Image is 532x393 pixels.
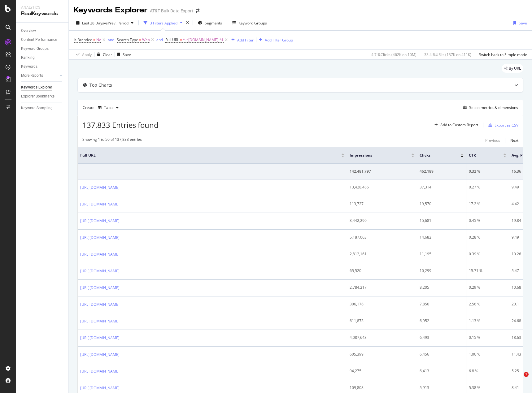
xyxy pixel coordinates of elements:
span: = [139,37,141,42]
span: Clicks [420,153,451,158]
div: 605,399 [350,352,414,357]
div: Analytics [21,5,63,10]
div: Keyword Groups [21,45,49,52]
div: arrow-right-arrow-left [196,9,199,13]
button: Apply [74,50,92,59]
div: Explorer Bookmarks [21,93,55,100]
div: 14,682 [420,235,464,240]
span: Impressions [350,153,402,158]
a: [URL][DOMAIN_NAME] [80,268,120,274]
div: Top Charts [89,82,112,88]
div: 1.06 % [469,352,506,357]
a: [URL][DOMAIN_NAME] [80,352,120,358]
a: [URL][DOMAIN_NAME] [80,184,120,191]
span: Full URL [80,153,332,158]
div: 6,493 [420,335,464,340]
div: Next [510,138,518,143]
a: [URL][DOMAIN_NAME] [80,218,120,224]
div: 113,727 [350,201,414,207]
div: Add Filter Group [265,37,293,43]
a: [URL][DOMAIN_NAME] [80,385,120,391]
a: [URL][DOMAIN_NAME] [80,368,120,374]
button: Add Filter Group [256,36,293,44]
a: Keywords Explorer [21,84,64,91]
div: More Reports [21,72,43,79]
a: More Reports [21,72,58,79]
div: Switch back to Simple mode [479,52,527,57]
span: Search Type [117,37,138,42]
button: Select metrics & dimensions [460,104,518,111]
div: Clear [103,52,112,57]
button: 3 Filters Applied [141,18,185,28]
span: Segments [205,20,222,26]
div: 2.56 % [469,301,506,307]
span: Web [142,36,150,44]
button: Export as CSV [486,120,518,130]
span: No [96,36,101,44]
button: Switch back to Simple mode [477,50,527,59]
div: 0.27 % [469,184,506,190]
span: = [93,37,95,42]
span: CTR [469,153,494,158]
div: Export as CSV [495,123,518,128]
div: AT&T Bulk Data Export [150,8,193,14]
div: 462,189 [420,169,464,174]
a: [URL][DOMAIN_NAME] [80,285,120,291]
button: and [156,37,163,43]
div: 0.39 % [469,251,506,257]
div: Keyword Groups [238,20,267,26]
button: Keyword Groups [230,18,269,28]
a: [URL][DOMAIN_NAME] [80,335,120,341]
button: Clear [94,50,112,59]
div: 6,413 [420,368,464,374]
div: legacy label [502,64,523,73]
div: Keywords Explorer [74,5,147,15]
div: Add Filter [237,37,254,43]
a: Content Performance [21,37,64,43]
div: 10,299 [420,268,464,274]
div: 0.15 % [469,335,506,340]
div: Apply [82,52,92,57]
div: 33.4 % URLs ( 137K on 411K ) [424,52,471,57]
div: 65,520 [350,268,414,274]
span: ^.*[DOMAIN_NAME].*$ [183,36,224,44]
div: 2,784,217 [350,285,414,290]
div: 4,087,643 [350,335,414,340]
a: [URL][DOMAIN_NAME] [80,251,120,257]
div: 0.28 % [469,235,506,240]
button: Last 28 DaysvsPrev. Period [74,18,136,28]
span: = [180,37,182,42]
a: [URL][DOMAIN_NAME] [80,301,120,308]
div: Keyword Sampling [21,105,53,111]
div: Save [123,52,131,57]
span: 1 [524,372,529,377]
a: [URL][DOMAIN_NAME] [80,235,120,241]
a: Keyword Sampling [21,105,64,111]
button: Save [115,50,131,59]
div: 37,314 [420,184,464,190]
div: Save [519,20,527,26]
span: Full URL [165,37,179,42]
div: Content Performance [21,37,57,43]
span: By URL [509,67,521,70]
button: Table [95,103,121,113]
div: 6.8 % [469,368,506,374]
button: and [108,37,114,43]
div: 5,187,063 [350,235,414,240]
div: Keywords Explorer [21,84,52,91]
div: Ranking [21,54,35,61]
div: 7,856 [420,301,464,307]
button: Previous [485,137,500,144]
button: Add Filter [229,36,254,44]
div: 15,681 [420,218,464,223]
span: Last 28 Days [82,20,104,26]
div: 109,808 [350,385,414,391]
div: 0.29 % [469,285,506,290]
a: Ranking [21,54,64,61]
div: 611,873 [350,318,414,324]
a: Keyword Groups [21,45,64,52]
div: Showing 1 to 50 of 137,833 entries [82,137,142,144]
div: 6,456 [420,352,464,357]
